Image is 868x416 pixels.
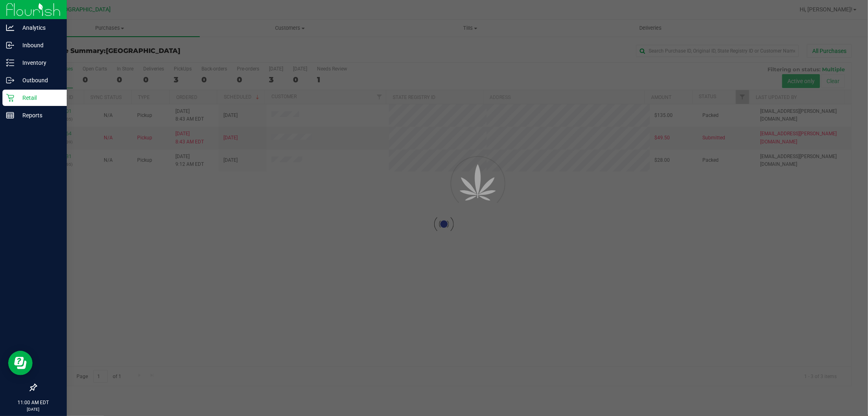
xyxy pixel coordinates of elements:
inline-svg: Inventory [6,59,14,67]
inline-svg: Analytics [6,24,14,32]
p: 11:00 AM EDT [4,399,63,406]
inline-svg: Reports [6,111,14,119]
inline-svg: Retail [6,94,14,102]
p: Inbound [14,40,63,50]
p: Analytics [14,23,63,33]
p: [DATE] [4,406,63,412]
p: Inventory [14,58,63,68]
p: Reports [14,110,63,120]
inline-svg: Outbound [6,76,14,84]
inline-svg: Inbound [6,41,14,49]
p: Outbound [14,75,63,85]
iframe: Resource center [8,351,33,375]
p: Retail [14,93,63,103]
